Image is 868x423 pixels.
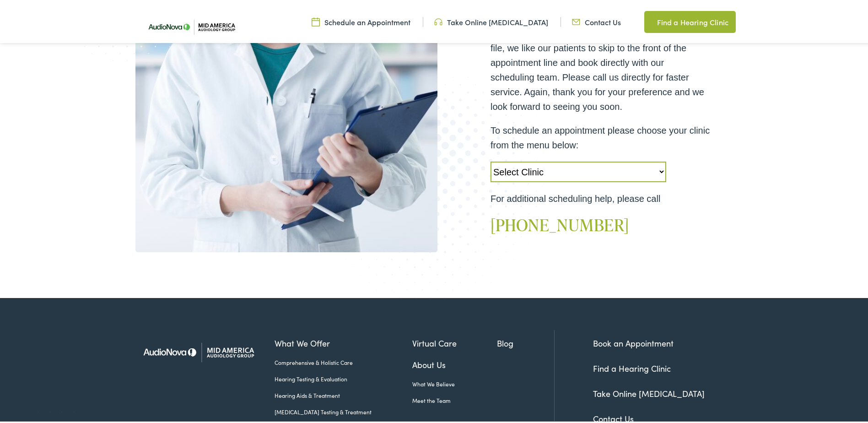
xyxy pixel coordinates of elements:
[275,406,412,414] a: [MEDICAL_DATA] Testing & Treatment
[497,335,554,347] a: Blog
[572,15,621,25] a: Contact Us
[412,335,497,347] a: Virtual Care
[434,15,442,25] img: utility icon
[135,328,261,373] img: Mid America Audiology Group
[275,357,412,365] a: Comprehensive & Holistic Care
[491,121,710,151] p: To schedule an appointment please choose your clinic from the menu below:
[593,411,634,423] a: Contact Us
[593,336,674,347] a: Book an Appointment
[275,373,412,381] a: Hearing Testing & Evaluation
[491,190,710,204] p: For additional scheduling help, please call
[412,357,497,369] a: About Us
[412,378,497,386] a: What We Believe
[317,66,558,315] img: Bottom portion of a graphic image with a halftone pattern, adding to the site's aesthetic appeal.
[312,15,410,25] a: Schedule an Appointment
[312,15,320,25] img: utility icon
[434,15,548,25] a: Take Online [MEDICAL_DATA]
[275,335,412,347] a: What We Offer
[572,15,580,25] img: utility icon
[644,15,652,26] img: utility icon
[275,390,412,398] a: Hearing Aids & Treatment
[593,386,705,397] a: Take Online [MEDICAL_DATA]
[644,9,736,31] a: Find a Hearing Clinic
[412,395,497,403] a: Meet the Team
[491,211,629,234] a: [PHONE_NUMBER]
[593,361,671,372] a: Find a Hearing Clinic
